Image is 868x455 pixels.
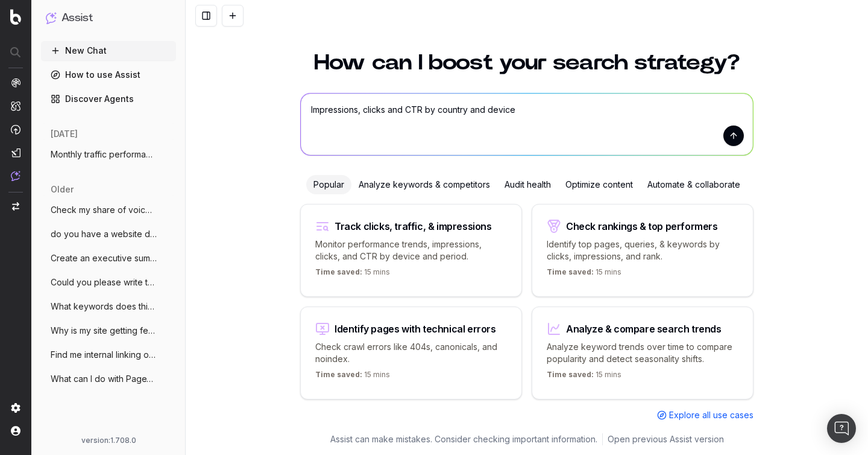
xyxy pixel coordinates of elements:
div: Automate & collaborate [640,175,747,194]
a: Discover Agents [41,89,176,109]
button: New Chat [41,41,176,60]
span: Time saved: [547,370,594,379]
div: Optimize content [558,175,640,194]
button: What keywords does this page rank for [41,297,176,316]
img: Switch project [12,202,19,211]
p: 15 mins [547,370,621,384]
div: Audit health [497,175,558,194]
div: Identify pages with technical errors [335,324,496,334]
button: What can I do with PageWorkers to ensure [41,369,176,389]
button: Create an executive summary for Unranked [41,249,176,268]
img: My account [11,426,20,436]
button: Could you please write two SEO-optimized [41,273,176,292]
div: Analyze keywords & competitors [351,175,497,194]
p: Assist can make mistakes. Consider checking important information. [330,433,597,445]
span: Monthly traffic performance across devic [51,148,157,161]
button: Why is my site getting fewer visitors la [41,321,176,340]
h1: How can I boost your search strategy? [300,52,753,74]
img: Assist [11,171,20,181]
a: Open previous Assist version [608,433,724,445]
p: 15 mins [547,267,621,282]
img: Botify logo [10,9,21,25]
div: Track clicks, traffic, & impressions [335,221,492,231]
span: Check my share of voice on the keyword " [51,204,157,216]
span: [DATE] [51,128,78,140]
p: Identify top pages, queries, & keywords by clicks, impressions, and rank. [547,238,738,262]
span: Time saved: [547,267,594,276]
span: Why is my site getting fewer visitors la [51,325,157,337]
img: Setting [11,403,20,413]
div: version: 1.708.0 [46,436,171,445]
span: Find me internal linking opportunities f [51,349,157,361]
span: Could you please write two SEO-optimized [51,276,157,288]
textarea: Impressions, clicks and CTR by country and device [301,94,753,155]
button: do you have a website description saved [41,224,176,244]
img: Intelligence [11,101,20,111]
span: What can I do with PageWorkers to ensure [51,373,157,385]
div: Check rankings & top performers [566,221,718,231]
h1: Assist [61,10,93,27]
div: Popular [306,175,351,194]
span: Time saved: [315,267,362,276]
p: Monitor performance trends, impressions, clicks, and CTR by device and period. [315,238,507,262]
span: Time saved: [315,370,362,379]
button: Monthly traffic performance across devic [41,145,176,164]
button: Assist [46,10,171,27]
span: older [51,183,74,196]
span: Explore all use cases [669,409,753,421]
span: Create an executive summary for Unranked [51,252,157,264]
div: Open Intercom Messenger [827,414,856,443]
a: How to use Assist [41,65,176,84]
p: Analyze keyword trends over time to compare popularity and detect seasonality shifts. [547,341,738,365]
img: Assist [46,12,57,24]
img: Studio [11,148,20,157]
div: Analyze & compare search trends [566,324,722,334]
img: Analytics [11,78,20,87]
p: 15 mins [315,267,390,282]
p: 15 mins [315,370,390,384]
span: do you have a website description saved [51,228,157,240]
button: Check my share of voice on the keyword " [41,200,176,220]
p: Check crawl errors like 404s, canonicals, and noindex. [315,341,507,365]
a: Explore all use cases [657,409,753,421]
img: Activation [11,124,20,135]
button: Find me internal linking opportunities f [41,345,176,364]
span: What keywords does this page rank for [51,301,157,313]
